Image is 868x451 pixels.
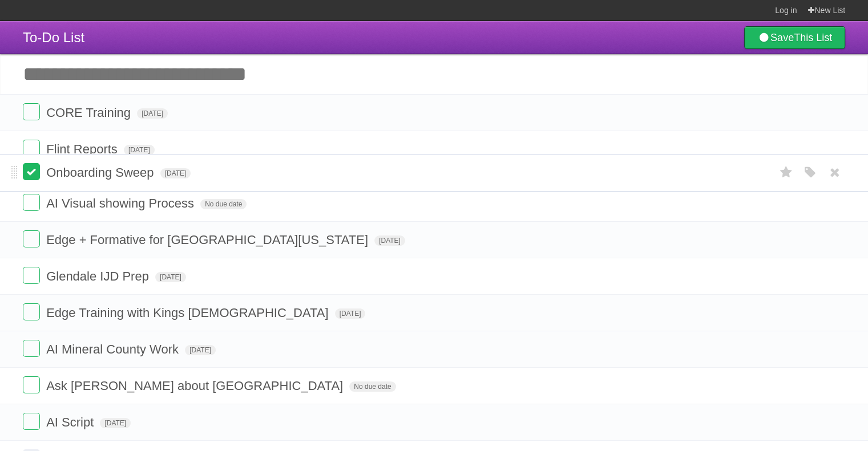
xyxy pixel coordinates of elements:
label: Done [23,103,40,120]
span: [DATE] [100,418,131,428]
span: [DATE] [137,108,168,119]
label: Done [23,376,40,393]
span: AI Visual showing Process [46,196,197,210]
span: [DATE] [155,272,186,282]
label: Done [23,194,40,211]
span: CORE Training [46,105,134,120]
a: SaveThis List [744,26,845,49]
label: Done [23,163,40,180]
label: Star task [776,163,797,182]
label: Done [23,303,40,320]
span: [DATE] [124,145,155,155]
span: No due date [349,381,395,392]
label: Done [23,140,40,157]
span: Flint Reports [46,142,120,156]
span: AI Script [46,415,96,429]
span: Ask [PERSON_NAME] about [GEOGRAPHIC_DATA] [46,379,346,393]
span: Edge Training with Kings [DEMOGRAPHIC_DATA] [46,306,331,320]
span: Edge + Formative for [GEOGRAPHIC_DATA][US_STATE] [46,233,371,247]
span: To-Do List [23,30,84,45]
label: Done [23,230,40,247]
label: Done [23,413,40,430]
label: Done [23,267,40,284]
span: Glendale IJD Prep [46,269,152,283]
span: [DATE] [335,308,366,319]
span: Onboarding Sweep [46,165,156,180]
span: [DATE] [374,235,405,246]
label: Done [23,340,40,357]
b: This List [794,32,832,43]
span: AI Mineral County Work [46,342,181,356]
span: No due date [200,199,247,209]
span: [DATE] [185,345,216,355]
span: [DATE] [160,168,191,178]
